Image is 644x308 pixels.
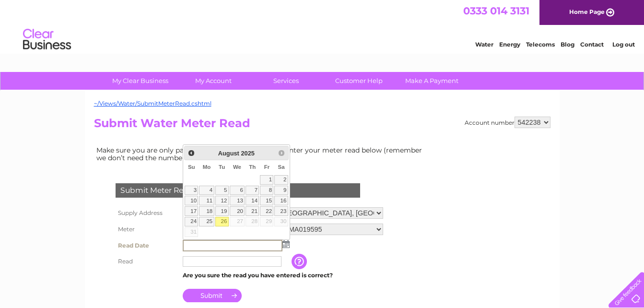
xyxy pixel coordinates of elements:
a: 11 [199,196,214,205]
a: 19 [215,206,229,216]
a: 12 [215,196,229,205]
img: logo.png [23,25,71,54]
a: 25 [199,217,214,226]
a: My Clear Business [101,72,180,90]
a: 22 [260,206,273,216]
img: ... [282,240,290,248]
span: 2025 [241,150,254,157]
a: Contact [580,41,604,48]
a: Energy [499,41,520,48]
a: 18 [199,206,214,216]
a: 9 [274,186,288,195]
a: Make A Payment [392,72,471,90]
th: Meter [113,221,180,237]
a: 1 [260,175,273,185]
a: 4 [199,186,214,195]
a: 8 [260,186,273,195]
th: Supply Address [113,205,180,221]
a: 0333 014 3131 [463,5,529,17]
span: Tuesday [219,164,225,170]
span: Monday [203,164,211,170]
span: Prev [187,149,195,157]
a: 17 [185,206,198,216]
span: Sunday [188,164,195,170]
a: Blog [561,41,574,48]
span: August [218,150,239,157]
a: 20 [230,206,245,216]
a: My Account [174,72,253,90]
a: ~/Views/Water/SubmitMeterRead.cshtml [94,100,211,107]
a: 6 [230,186,245,195]
a: 3 [185,186,198,195]
th: Read [113,254,180,269]
a: 16 [274,196,288,205]
span: Saturday [278,164,285,170]
div: Submit Meter Read [116,183,360,198]
span: Friday [264,164,270,170]
input: Information [292,254,309,269]
span: Thursday [249,164,256,170]
a: Prev [186,147,197,158]
a: Log out [612,41,635,48]
input: Submit [183,289,242,302]
a: 21 [246,206,259,216]
a: 23 [274,206,288,216]
a: 2 [274,175,288,185]
a: 15 [260,196,273,205]
a: 5 [215,186,229,195]
a: 7 [246,186,259,195]
a: Water [475,41,493,48]
a: 10 [185,196,198,205]
a: 26 [215,217,229,226]
span: Wednesday [233,164,241,170]
a: Telecoms [526,41,555,48]
a: Services [246,72,326,90]
td: Make sure you are only paying for what you use. Simply enter your meter read below (remember we d... [94,144,430,164]
a: Customer Help [319,72,398,90]
div: Account number [465,117,550,128]
td: Are you sure the read you have entered is correct? [180,269,386,282]
th: Read Date [113,237,180,254]
h2: Submit Water Meter Read [94,117,550,135]
a: 24 [185,217,198,226]
a: 14 [246,196,259,205]
a: 13 [230,196,245,205]
div: Clear Business is a trading name of Verastar Limited (registered in [GEOGRAPHIC_DATA] No. 3667643... [96,5,549,47]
